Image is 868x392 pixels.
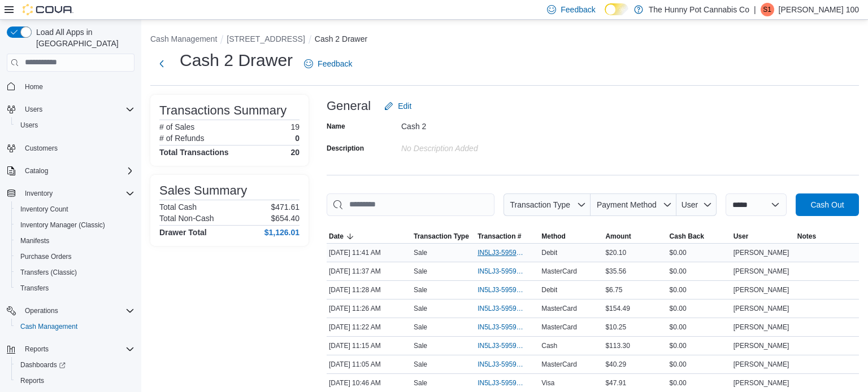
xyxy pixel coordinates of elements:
p: Sale [414,248,427,257]
div: [DATE] 11:26 AM [327,302,411,315]
span: Inventory [20,187,134,200]
span: Dashboards [16,358,134,372]
span: Home [25,82,43,91]
button: Transfers [11,280,139,296]
button: IN5LJ3-5959477 [478,358,537,371]
span: Inventory [25,189,53,198]
input: Dark Mode [605,3,628,15]
span: $154.49 [605,304,630,313]
a: Transfers [16,281,53,295]
span: Date [329,232,344,241]
p: $471.61 [271,202,300,212]
a: Transfers (Classic) [16,266,81,279]
p: | [754,3,756,16]
div: [DATE] 10:46 AM [327,376,411,390]
nav: An example of EuiBreadcrumbs [150,33,859,47]
p: [PERSON_NAME] 100 [779,3,859,16]
span: Catalog [20,164,134,178]
button: Users [2,102,139,117]
h6: Total Cash [159,202,197,212]
button: Cash Back [667,230,731,243]
button: [STREET_ADDRESS] [227,34,305,43]
span: [PERSON_NAME] [734,341,789,350]
p: 0 [295,134,300,143]
h4: 20 [290,148,300,157]
span: [PERSON_NAME] [734,285,789,294]
h6: Total Non-Cash [159,214,214,223]
button: Customers [2,140,139,156]
span: Transaction Type [414,232,469,241]
a: Users [16,118,42,132]
span: Amount [605,232,631,241]
div: [DATE] 11:22 AM [327,320,411,334]
span: Edit [398,100,411,112]
a: Dashboards [16,358,70,372]
span: $6.75 [605,285,622,294]
span: Customers [25,144,58,153]
span: Inventory Manager (Classic) [16,218,134,232]
a: Purchase Orders [16,250,76,263]
span: Notes [797,232,816,241]
span: Users [20,103,134,116]
span: Load All Apps in [GEOGRAPHIC_DATA] [32,27,134,49]
p: Sale [414,323,427,332]
span: IN5LJ3-5959643 [478,267,526,276]
p: 19 [290,122,300,131]
span: Manifests [20,236,49,245]
span: Manifests [16,234,134,248]
button: Next [150,52,173,75]
a: Manifests [16,234,54,248]
span: Cash Out [810,199,844,210]
span: Reports [25,345,49,354]
span: Reports [20,376,44,385]
a: Customers [20,142,62,155]
button: Reports [2,341,139,357]
span: User [734,232,749,241]
span: Transaction Type [510,200,570,209]
button: Method [539,230,603,243]
span: [PERSON_NAME] [734,267,789,276]
span: Visa [541,378,554,387]
span: Inventory Count [16,202,134,216]
span: Customers [20,141,134,155]
h6: # of Sales [159,122,194,131]
span: Users [16,118,134,132]
span: Transfers (Classic) [20,268,77,277]
h1: Cash 2 Drawer [180,49,293,72]
span: Catalog [25,166,48,175]
span: MasterCard [541,267,577,276]
span: [PERSON_NAME] [734,378,789,387]
p: Sale [414,304,427,313]
span: IN5LJ3-5959375 [478,378,526,387]
span: $10.25 [605,323,626,332]
button: Payment Method [591,193,676,216]
button: IN5LJ3-5959643 [478,265,537,278]
span: Inventory Manager (Classic) [20,221,105,230]
span: $35.56 [605,267,626,276]
div: $0.00 [667,320,731,334]
span: [PERSON_NAME] [734,304,789,313]
span: Cash Management [20,322,77,331]
button: Cash Out [796,193,859,216]
p: Sale [414,267,427,276]
div: [DATE] 11:28 AM [327,283,411,297]
input: This is a search bar. As you type, the results lower in the page will automatically filter. [327,193,494,216]
button: Reports [11,373,139,389]
button: Manifests [11,233,139,249]
label: Name [327,122,345,131]
p: Sale [414,285,427,294]
button: Users [11,117,139,133]
span: $113.30 [605,341,630,350]
button: User [731,230,795,243]
span: Transfers [20,284,49,293]
div: [DATE] 11:15 AM [327,339,411,353]
div: $0.00 [667,283,731,297]
p: $654.40 [271,214,300,223]
span: Transfers (Classic) [16,266,134,279]
a: Home [20,80,47,94]
span: Cash Back [670,232,704,241]
a: Dashboards [11,357,139,373]
span: Reports [20,342,134,356]
span: [PERSON_NAME] [734,360,789,369]
span: $20.10 [605,248,626,257]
